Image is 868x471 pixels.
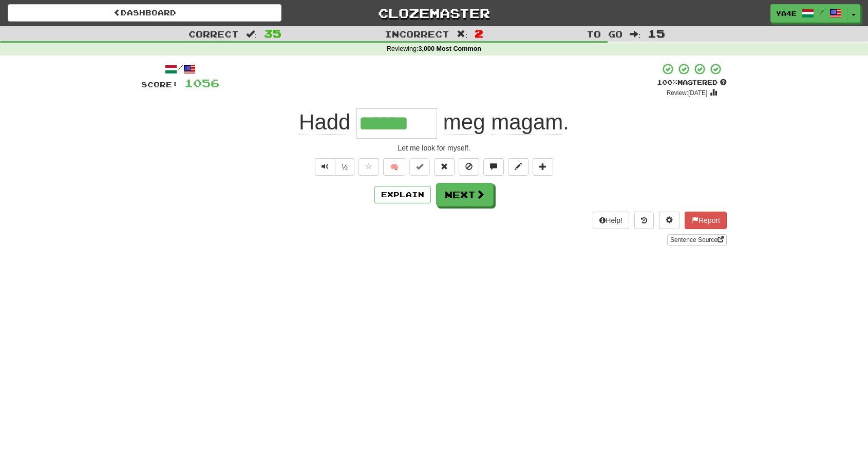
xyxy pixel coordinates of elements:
span: 15 [648,27,665,40]
span: 2 [475,27,483,40]
button: Play sentence audio (ctl+space) [315,158,335,176]
button: Add to collection (alt+a) [533,158,553,176]
button: 🧠 [383,158,405,176]
span: Hadd [299,110,350,135]
span: 100 % [657,78,677,86]
span: Score: [141,80,178,89]
div: / [141,63,219,76]
button: Discuss sentence (alt+u) [483,158,504,176]
span: To go [587,29,622,39]
strong: 3,000 Most Common [419,45,481,52]
span: : [457,30,468,39]
a: Ya4e / [770,4,847,23]
span: 35 [264,27,281,40]
a: Sentence Source [667,234,727,246]
button: Edit sentence (alt+d) [508,158,529,176]
span: : [630,30,641,39]
button: Help! [593,212,629,229]
span: . [437,110,569,135]
span: magam [491,110,563,135]
span: 1056 [184,77,219,89]
small: Review: [DATE] [667,89,708,97]
span: Incorrect [385,29,449,39]
div: Let me look for myself. [141,143,727,153]
button: Ignore sentence (alt+i) [459,158,479,176]
span: Ya4e [776,9,797,18]
span: meg [443,110,485,135]
span: : [246,30,257,39]
button: Explain [374,186,431,203]
button: Round history (alt+y) [634,212,654,229]
button: Next [436,183,494,206]
button: Report [685,212,727,229]
button: Set this sentence to 100% Mastered (alt+m) [409,158,430,176]
button: Reset to 0% Mastered (alt+r) [434,158,455,176]
span: Correct [188,29,239,39]
div: Text-to-speech controls [313,158,354,176]
a: Clozemaster [297,4,571,22]
button: ½ [335,158,354,176]
span: / [819,8,824,15]
div: Mastered [657,78,727,87]
button: Favorite sentence (alt+f) [358,158,379,176]
a: Dashboard [8,4,281,22]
